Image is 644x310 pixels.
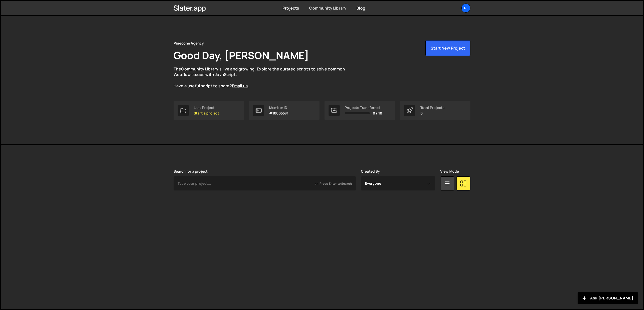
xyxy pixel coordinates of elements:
p: #10035574 [269,111,289,115]
a: Email us [232,83,248,89]
label: Search for a project [174,169,208,173]
label: View Mode [440,169,459,173]
a: Blog [356,5,365,11]
div: Last Project [194,106,219,110]
span: Press Enter to Search [319,181,352,186]
input: Type your project... [174,176,356,190]
a: Community Library [181,66,218,72]
a: Last Project Start a project [174,101,244,120]
div: Pinecone Agency [174,40,204,46]
button: Ask [PERSON_NAME] [578,292,638,304]
a: Pi [461,4,470,13]
label: Created By [361,169,380,173]
button: Start New Project [425,40,470,56]
div: Member ID [269,106,289,110]
h1: Good Day, [PERSON_NAME] [174,48,309,62]
div: Projects Transferred [345,106,382,110]
div: Total Projects [420,106,445,110]
p: The is live and growing. Explore the curated scripts to solve common Webflow issues with JavaScri... [174,66,355,89]
span: 0 / 10 [373,111,382,115]
a: Projects [283,5,299,11]
p: Start a project [194,111,219,115]
p: 0 [420,111,445,115]
a: Community Library [309,5,346,11]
